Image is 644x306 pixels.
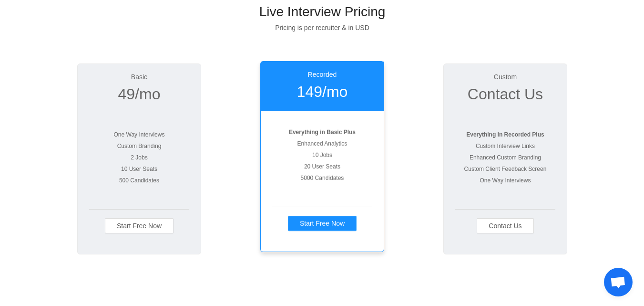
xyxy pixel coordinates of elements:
[272,69,372,80] p: Recorded
[287,216,356,231] a: Start Free Now
[116,219,161,233] p: Start Free Now
[89,82,189,106] p: 49/mo
[477,218,533,233] a: Contact Us
[455,72,555,82] p: Custom
[455,163,555,175] p: Custom Client Feedback Screen
[466,131,544,138] b: Everything in Recorded Plus
[272,172,372,184] p: 5000 Candidates
[272,80,372,104] p: 149/mo
[455,152,555,163] p: Enhanced Custom Branding
[89,152,189,163] p: 2 Jobs
[455,175,555,186] p: One Way Interviews
[89,163,189,175] p: 10 User Seats
[89,129,189,140] p: One Way Interviews
[104,218,173,233] a: Start Free Now
[89,140,189,152] p: Custom Branding
[48,22,597,33] p: Pricing is per recruiter & in USD
[299,216,344,231] p: Start Free Now
[48,1,597,22] p: Live Interview Pricing
[455,140,555,152] p: Custom Interview Links
[288,129,355,136] b: Everything in Basic Plus
[89,175,189,186] p: 500 Candidates
[455,82,555,106] p: Contact Us
[272,138,372,149] p: Enhanced Analytics
[604,268,633,296] a: Open chat
[89,72,189,82] p: Basic
[272,161,372,172] p: 20 User Seats
[489,219,521,233] p: Contact Us
[272,149,372,161] p: 10 Jobs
